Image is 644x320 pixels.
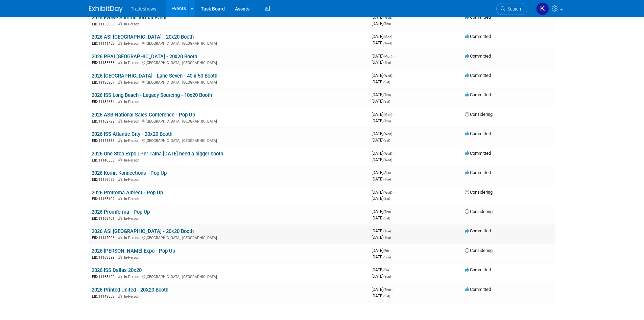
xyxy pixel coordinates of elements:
span: In-Person [124,216,141,221]
img: ExhibitDay [89,6,123,13]
span: (Tue) [383,177,391,181]
span: (Wed) [383,152,392,155]
img: Karyna Kitsmey [536,2,549,15]
a: 2026 ASI [GEOGRAPHIC_DATA] - 20x20 Booth [92,34,194,40]
span: [DATE] [372,151,394,156]
span: [DATE] [372,287,393,292]
span: (Wed) [383,191,392,194]
div: [GEOGRAPHIC_DATA], [GEOGRAPHIC_DATA] [92,40,366,46]
a: 2026 One Stop Expo | Per Talha [DATE] need a bigger booth [92,151,223,157]
div: [GEOGRAPHIC_DATA], [GEOGRAPHIC_DATA] [92,60,366,65]
span: [DATE] [372,248,391,253]
span: EID: 11149352 [92,295,117,298]
img: In-Person Event [118,216,122,220]
div: [GEOGRAPHIC_DATA], [GEOGRAPHIC_DATA] [92,235,366,240]
span: (Mon) [383,55,392,58]
span: EID: 11135686 [92,61,117,65]
span: (Fri) [383,249,389,253]
span: Committed [465,151,491,156]
span: Committed [465,287,491,292]
a: Search [496,3,527,15]
span: - [393,190,394,195]
span: [DATE] [372,293,390,298]
span: Tradeshows [131,6,157,12]
div: [GEOGRAPHIC_DATA], [GEOGRAPHIC_DATA] [92,137,366,143]
span: - [393,73,394,78]
span: (Thu) [383,93,391,97]
span: (Thu) [383,210,391,214]
span: EID: 11163402 [92,197,117,201]
img: In-Person Event [118,41,122,45]
img: In-Person Event [118,177,122,181]
span: In-Person [124,158,141,163]
span: EID: 11163400 [92,275,117,279]
span: [DATE] [372,267,391,272]
span: (Sun) [383,171,391,175]
span: - [393,15,394,20]
span: [DATE] [372,228,393,233]
span: (Sun) [383,255,391,259]
span: (Sat) [383,197,390,200]
span: Committed [465,170,491,175]
span: Considering [465,190,493,195]
span: EID: 11141452 [92,42,117,45]
span: Committed [465,131,491,136]
span: (Sat) [383,80,390,84]
span: [DATE] [372,170,393,175]
a: 2025 Evolve Summit Virtual Event [92,15,167,21]
span: EID: 11162729 [92,120,117,123]
span: Committed [465,34,491,39]
a: 2026 ISS Dallas 20x20 [92,267,142,273]
img: In-Person Event [118,61,122,64]
span: - [392,209,393,214]
span: (Mon) [383,113,392,116]
span: (Thu) [383,61,391,64]
span: EID: 11141385 [92,139,117,143]
span: EID: 11134634 [92,100,117,104]
img: In-Person Event [118,138,122,142]
span: In-Person [124,236,141,240]
span: [DATE] [372,196,390,201]
span: (Thu) [383,22,391,26]
span: In-Person [124,138,141,143]
span: Committed [465,15,491,20]
span: - [390,267,391,272]
span: [DATE] [372,73,394,78]
span: Considering [465,248,493,253]
span: (Wed) [383,41,392,45]
span: (Sat) [383,294,390,298]
img: In-Person Event [118,236,122,239]
span: [DATE] [372,137,390,143]
span: [DATE] [372,34,394,39]
span: In-Person [124,275,141,279]
span: (Thu) [383,236,391,239]
div: [GEOGRAPHIC_DATA], [GEOGRAPHIC_DATA] [92,118,366,124]
a: 2026 ISS Long Beach - Legacy Sourcing - 10x20 Booth [92,92,212,98]
span: - [392,228,393,233]
span: [DATE] [372,190,394,195]
a: 2026 Printed United - 20X20 Booth [92,287,168,293]
span: [DATE] [372,40,392,45]
span: (Sat) [383,100,390,103]
a: 2026 [PERSON_NAME] Expo - Pop Up [92,248,175,254]
span: (Wed) [383,158,392,162]
span: [DATE] [372,112,394,117]
span: In-Person [124,255,141,260]
span: (Thu) [383,288,391,292]
a: 2026 [GEOGRAPHIC_DATA] - Lane Seven - 40 x 50 Booth [92,73,217,79]
span: (Wed) [383,132,392,136]
span: Committed [465,267,491,272]
span: [DATE] [372,157,392,162]
span: In-Person [124,119,141,124]
span: (Mon) [383,35,392,39]
span: - [393,112,394,117]
span: In-Person [124,177,141,182]
span: (Sat) [383,216,390,220]
span: (Sun) [383,275,391,278]
span: Search [505,6,521,12]
span: (Sat) [383,138,390,142]
span: Considering [465,209,493,214]
span: - [393,131,394,136]
span: In-Person [124,100,141,104]
img: In-Person Event [118,158,122,162]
